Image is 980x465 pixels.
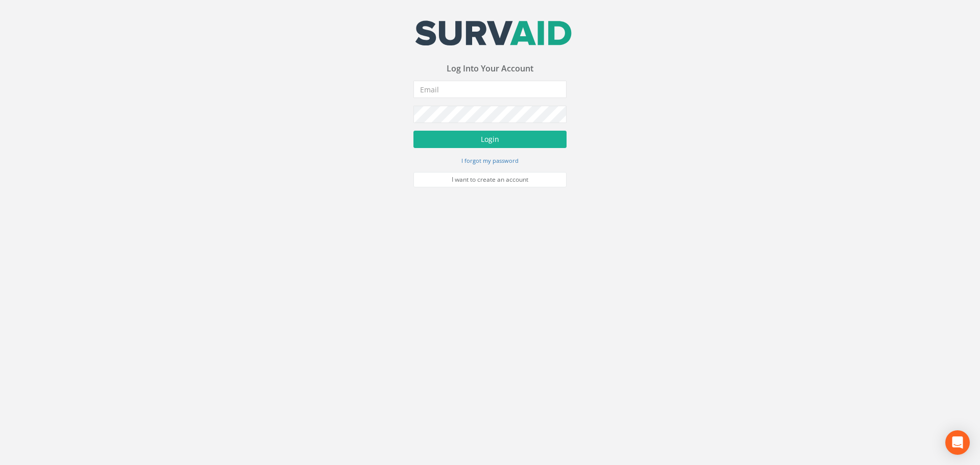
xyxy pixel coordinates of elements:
[461,156,519,165] a: I forgot my password
[413,64,567,74] h3: Log Into Your Account
[413,172,567,187] a: I want to create an account
[461,157,519,164] small: I forgot my password
[413,81,567,98] input: Email
[945,430,970,455] div: Open Intercom Messenger
[413,131,567,148] button: Login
